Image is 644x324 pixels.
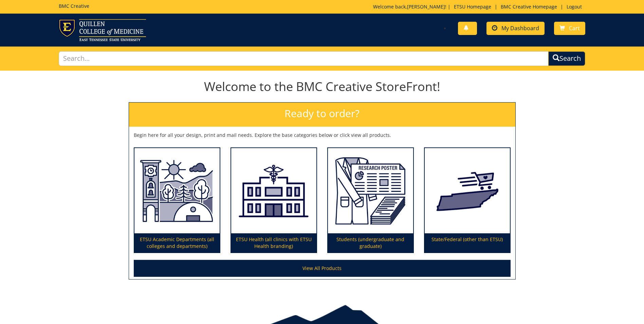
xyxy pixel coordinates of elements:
button: Search [548,51,585,66]
a: State/Federal (other than ETSU) [425,148,510,253]
p: ETSU Health (all clinics with ETSU Health branding) [231,233,316,252]
img: ETSU Academic Departments (all colleges and departments) [134,148,220,234]
h1: Welcome to the BMC Creative StoreFront! [129,80,516,93]
a: Cart [554,22,585,35]
p: ETSU Academic Departments (all colleges and departments) [134,233,220,252]
h5: BMC Creative [59,3,89,8]
a: My Dashboard [486,22,545,35]
img: ETSU logo [59,19,146,41]
a: Students (undergraduate and graduate) [328,148,413,253]
p: State/Federal (other than ETSU) [425,233,510,252]
a: ETSU Health (all clinics with ETSU Health branding) [231,148,316,253]
p: Students (undergraduate and graduate) [328,233,413,252]
a: ETSU Homepage [450,3,495,10]
img: ETSU Health (all clinics with ETSU Health branding) [231,148,316,234]
input: Search... [59,51,549,66]
img: Students (undergraduate and graduate) [328,148,413,234]
span: My Dashboard [501,24,539,32]
a: [PERSON_NAME] [407,3,445,10]
p: Begin here for all your design, print and mail needs. Explore the base categories below or click ... [134,132,511,139]
a: BMC Creative Homepage [497,3,560,10]
span: Cart [569,24,580,32]
a: Logout [563,3,585,10]
img: State/Federal (other than ETSU) [425,148,510,234]
a: ETSU Academic Departments (all colleges and departments) [134,148,220,253]
p: Welcome back, ! | | | [373,3,585,10]
a: View All Products [134,260,511,277]
h2: Ready to order? [129,103,515,127]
